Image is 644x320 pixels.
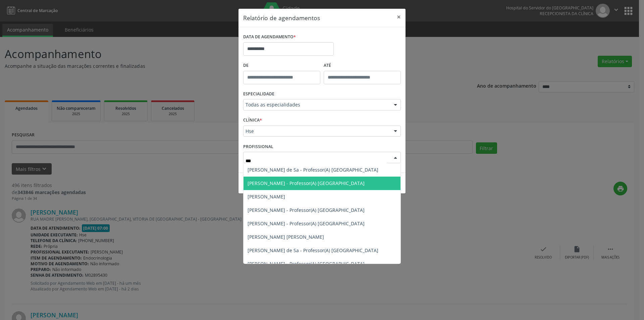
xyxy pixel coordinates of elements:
label: ATÉ [324,60,401,71]
span: [PERSON_NAME] de Sa - Professor(A) [GEOGRAPHIC_DATA] [248,247,378,254]
label: ESPECIALIDADE [243,89,274,99]
label: De [243,60,320,71]
span: [PERSON_NAME] [248,193,285,200]
span: [PERSON_NAME] - Professor(A) [GEOGRAPHIC_DATA] [248,261,365,267]
span: [PERSON_NAME] - Professor(A) [GEOGRAPHIC_DATA] [248,207,365,213]
label: PROFISSIONAL [243,141,273,152]
button: Close [392,9,406,25]
span: [PERSON_NAME] - Professor(A) [GEOGRAPHIC_DATA] [248,220,365,227]
span: Hse [246,128,387,135]
span: [PERSON_NAME] [PERSON_NAME] [248,234,324,240]
h5: Relatório de agendamentos [243,13,320,22]
span: [PERSON_NAME] - Professor(A) [GEOGRAPHIC_DATA] [248,180,365,186]
label: DATA DE AGENDAMENTO [243,32,296,42]
span: [PERSON_NAME] de Sa - Professor(A) [GEOGRAPHIC_DATA] [248,167,378,173]
span: Todas as especialidades [246,101,387,108]
label: CLÍNICA [243,115,262,126]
